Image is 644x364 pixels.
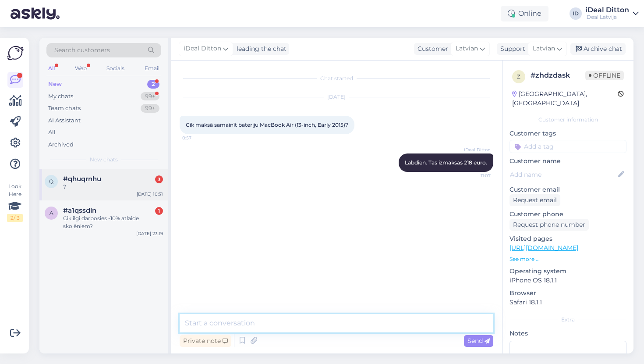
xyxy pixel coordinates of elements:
[184,44,221,54] span: iDeal Ditton
[467,337,490,345] span: Send
[48,140,74,149] div: Archived
[585,14,629,21] div: iDeal Latvija
[510,234,626,243] p: Visited pages
[7,182,23,222] div: Look Here
[136,230,163,237] div: [DATE] 23:19
[48,116,81,125] div: AI Assistant
[155,207,163,215] div: 1
[90,156,118,164] span: New chats
[497,44,525,54] div: Support
[510,316,626,324] div: Extra
[63,207,96,214] span: #a1qssdln
[510,276,626,285] p: iPhone OS 18.1.1
[510,244,578,252] a: [URL][DOMAIN_NAME]
[49,178,53,185] span: q
[180,335,231,347] div: Private note
[50,210,53,216] span: a
[510,210,626,219] p: Customer phone
[510,129,626,138] p: Customer tags
[570,7,582,20] div: ID
[510,289,626,298] p: Browser
[141,104,159,113] div: 99+
[414,44,448,54] div: Customer
[570,43,626,55] div: Archive chat
[510,298,626,307] p: Safari 18.1.1
[405,159,487,166] span: Labdien. Tas izmaksas 218 euro.
[512,89,618,108] div: [GEOGRAPHIC_DATA], [GEOGRAPHIC_DATA]
[510,170,616,179] input: Add name
[63,175,101,183] span: #qhuqrnhu
[7,214,23,222] div: 2 / 3
[517,73,520,80] span: z
[510,116,626,124] div: Customer information
[48,128,56,137] div: All
[510,329,626,338] p: Notes
[510,157,626,166] p: Customer name
[510,185,626,194] p: Customer email
[585,7,629,14] div: iDeal Ditton
[585,7,639,21] a: iDeal DittoniDeal Latvija
[510,140,626,153] input: Add a tag
[458,146,491,153] span: iDeal Ditton
[233,44,287,54] div: leading the chat
[531,70,585,81] div: # zhdzdask
[510,219,589,231] div: Request phone number
[501,6,548,21] div: Online
[147,80,159,89] div: 2
[180,75,493,82] div: Chat started
[510,194,560,206] div: Request email
[7,45,24,61] img: Askly Logo
[533,44,555,54] span: Latvian
[458,172,491,179] span: 11:07
[48,92,73,101] div: My chats
[48,104,81,113] div: Team chats
[141,92,159,101] div: 99+
[180,93,493,101] div: [DATE]
[54,46,110,55] span: Search customers
[186,121,348,128] span: Cik maksā samainīt bateriju MacBook Air (13-inch, Early 2015)?
[63,214,163,230] div: Cik ilgi darbosies -10% atlaide skolēniem?
[182,135,215,141] span: 0:57
[137,191,163,197] div: [DATE] 10:31
[510,255,626,263] p: See more ...
[585,71,624,80] span: Offline
[105,63,126,74] div: Socials
[48,80,62,89] div: New
[143,63,161,74] div: Email
[155,175,163,183] div: 3
[73,63,88,74] div: Web
[46,63,57,74] div: All
[510,267,626,276] p: Operating system
[63,183,163,191] div: ?
[456,44,478,54] span: Latvian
